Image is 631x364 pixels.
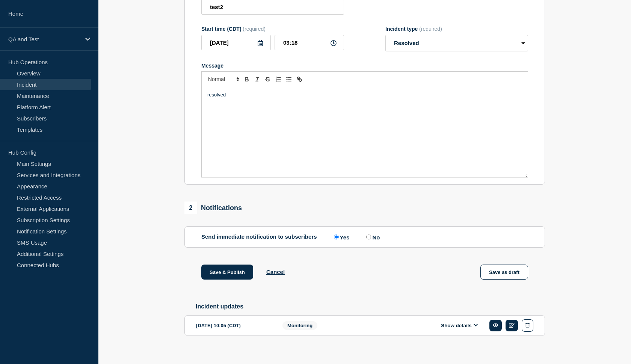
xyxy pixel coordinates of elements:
[242,75,252,84] button: Toggle bold text
[439,322,480,329] button: Show details
[184,202,242,214] div: Notifications
[419,26,442,32] span: (required)
[201,63,528,69] div: Message
[196,303,545,310] h2: Incident updates
[202,87,528,177] div: Message
[201,26,344,32] div: Start time (CDT)
[207,92,522,98] p: resolved
[294,75,305,84] button: Toggle link
[266,269,285,275] button: Cancel
[184,202,197,214] span: 2
[263,75,273,84] button: Toggle strikethrough text
[284,75,294,84] button: Toggle bulleted list
[196,319,271,332] div: [DATE] 10:05 (CDT)
[252,75,263,84] button: Toggle italic text
[201,35,271,50] input: YYYY-MM-DD
[243,26,266,32] span: (required)
[205,75,242,84] span: Font size
[334,235,339,239] input: Yes
[480,265,528,280] button: Save as draft
[385,26,528,32] div: Incident type
[332,233,350,241] label: Yes
[385,35,528,51] select: Incident type
[273,75,284,84] button: Toggle ordered list
[201,233,528,241] div: Send immediate notification to subscribers
[201,233,317,241] p: Send immediate notification to subscribers
[366,235,371,239] input: No
[275,35,344,50] input: HH:MM
[364,233,380,241] label: No
[282,321,317,330] span: Monitoring
[8,36,80,42] p: QA and Test
[201,265,253,280] button: Save & Publish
